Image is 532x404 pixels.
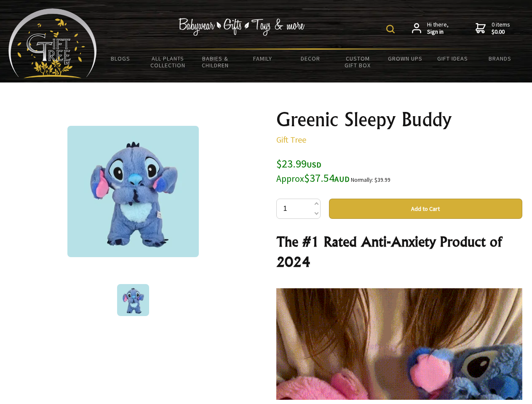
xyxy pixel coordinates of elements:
[276,109,522,130] h1: Greenic Sleepy Buddy
[492,21,510,36] span: 0 items
[351,176,390,183] small: Normally: $39.99
[386,25,395,33] img: product search
[117,284,149,316] img: Greenic Sleepy Buddy
[276,233,502,270] strong: The #1 Rated Anti-Anxiety Product of 2024
[412,21,449,36] a: Hi there,Sign in
[192,50,239,74] a: Babies & Children
[97,50,144,67] a: BLOGS
[286,50,334,67] a: Decor
[179,18,305,36] img: Babywear - Gifts - Toys & more
[276,157,350,185] span: $23.99 $37.54
[144,50,192,74] a: All Plants Collection
[476,21,510,36] a: 0 items$0.00
[67,126,199,257] img: Greenic Sleepy Buddy
[492,28,510,36] strong: $0.00
[307,160,321,170] span: USD
[239,50,287,67] a: Family
[8,8,97,78] img: Babyware - Gifts - Toys and more...
[429,50,476,67] a: Gift Ideas
[427,28,449,36] strong: Sign in
[329,199,522,219] button: Add to Cart
[334,174,350,184] span: AUD
[381,50,429,67] a: Grown Ups
[276,134,306,145] a: Gift Tree
[276,173,304,184] small: Approx
[427,21,449,36] span: Hi there,
[476,50,524,67] a: Brands
[334,50,382,74] a: Custom Gift Box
